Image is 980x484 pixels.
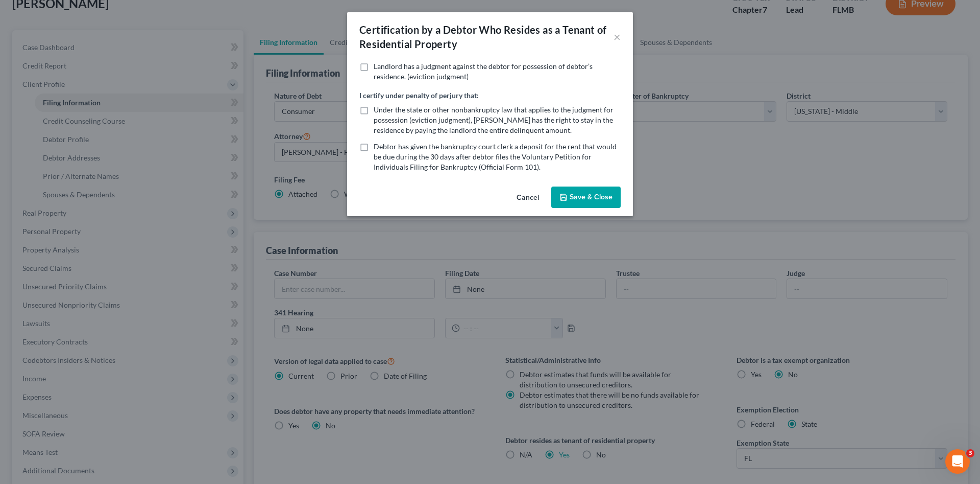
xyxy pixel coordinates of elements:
[551,187,621,208] button: Save & Close
[374,142,617,171] span: Debtor has given the bankruptcy court clerk a deposit for the rent that would be due during the 3...
[374,62,593,81] span: Landlord has a judgment against the debtor for possession of debtor’s residence. (eviction judgment)
[359,22,614,51] div: Certification by a Debtor Who Resides as a Tenant of Residential Property
[614,31,621,43] button: ×
[945,449,970,474] iframe: Intercom live chat
[374,105,614,134] span: Under the state or other nonbankruptcy law that applies to the judgment for possession (eviction ...
[359,90,479,101] label: I certify under penalty of perjury that:
[966,449,974,457] span: 3
[508,188,547,208] button: Cancel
